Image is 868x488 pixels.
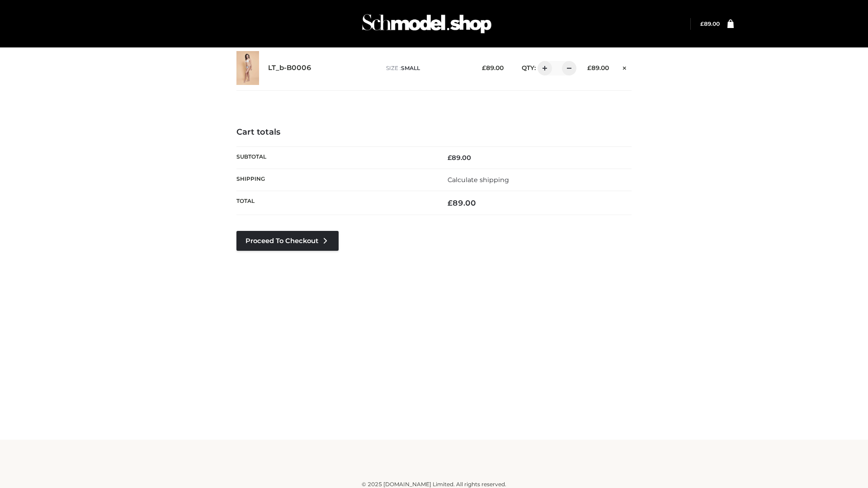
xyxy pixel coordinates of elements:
th: Total [236,191,434,215]
span: SMALL [401,65,420,71]
span: £ [448,198,453,207]
a: Calculate shipping [448,176,509,184]
span: £ [482,64,486,71]
div: QTY: [513,61,573,75]
bdi: 89.00 [448,154,471,162]
h4: Cart totals [236,127,632,137]
bdi: 89.00 [587,64,609,71]
bdi: 89.00 [482,64,504,71]
img: Schmodel Admin 964 [359,6,495,42]
span: £ [700,20,704,27]
a: Proceed to Checkout [236,231,339,251]
th: Shipping [236,169,434,191]
a: £89.00 [700,20,720,27]
a: Remove this item [618,61,632,73]
bdi: 89.00 [448,198,476,207]
p: size : [386,64,468,72]
span: £ [448,154,452,162]
th: Subtotal [236,146,434,169]
span: £ [587,64,591,71]
bdi: 89.00 [700,20,720,27]
a: LT_b-B0006 [268,64,311,72]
